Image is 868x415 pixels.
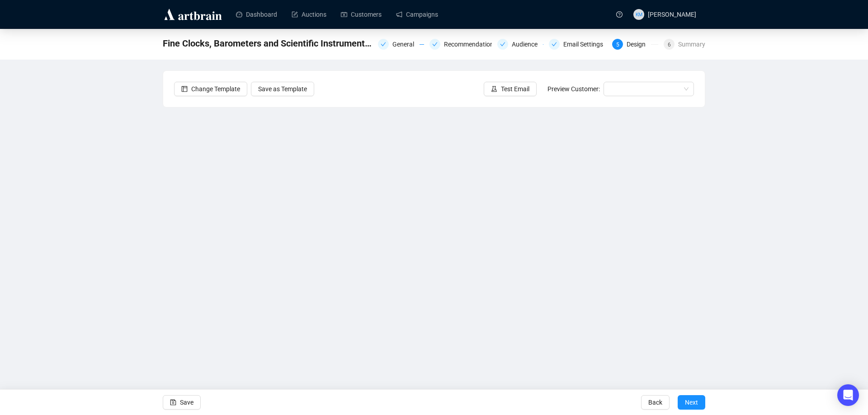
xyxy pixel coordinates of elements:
[163,7,223,22] img: logo
[432,42,438,47] span: check
[664,39,705,50] div: 6Summary
[500,42,505,47] span: check
[491,86,497,92] span: experiment
[627,39,651,50] div: Design
[251,82,314,96] button: Save as Template
[512,39,543,50] div: Audience
[378,39,424,50] div: General
[549,39,607,50] div: Email Settings
[648,11,696,18] span: [PERSON_NAME]
[501,84,529,94] span: Test Email
[547,85,600,93] span: Preview Customer:
[381,42,386,47] span: check
[484,82,537,96] button: Test Email
[444,39,502,50] div: Recommendations
[616,11,623,18] span: question-circle
[837,384,859,406] div: Open Intercom Messenger
[497,39,543,50] div: Audience
[563,39,609,50] div: Email Settings
[668,42,671,48] span: 6
[678,39,705,50] div: Summary
[641,395,670,410] button: Back
[678,395,705,410] button: Next
[612,39,658,50] div: 5Design
[191,84,240,94] span: Change Template
[163,36,373,51] span: Fine Clocks, Barometers and Scientific Instruments (9 September 2025)
[236,3,277,26] a: Dashboard
[635,10,642,18] span: KM
[429,39,492,50] div: Recommendations
[685,390,698,415] span: Next
[341,3,382,26] a: Customers
[174,82,247,96] button: Change Template
[258,84,307,94] span: Save as Template
[292,3,326,26] a: Auctions
[392,39,420,50] div: General
[648,390,662,415] span: Back
[170,399,176,406] span: save
[616,42,619,48] span: 5
[163,395,201,410] button: Save
[181,86,188,92] span: layout
[552,42,557,47] span: check
[396,3,438,26] a: Campaigns
[180,390,193,415] span: Save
